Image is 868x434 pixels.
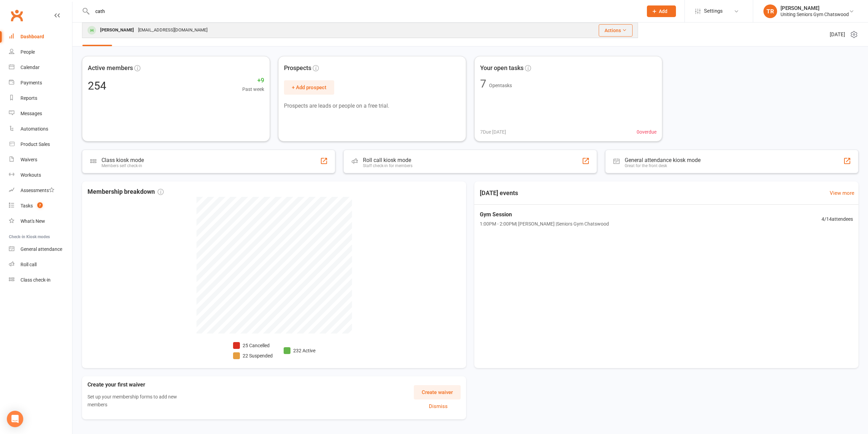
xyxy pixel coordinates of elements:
div: Payments [21,80,42,85]
div: TR [763,4,777,18]
div: [EMAIL_ADDRESS][DOMAIN_NAME] [136,25,209,35]
div: Calendar [21,65,40,70]
span: Active members [88,63,133,73]
div: Workouts [21,172,41,178]
div: Product Sales [21,141,50,147]
p: Set up your membership forms to add new members [87,393,187,408]
div: [PERSON_NAME] [98,25,136,35]
span: Settings [704,3,723,19]
div: Waivers [21,157,37,162]
span: Past week [242,85,264,93]
input: Search... [90,6,638,16]
a: Dashboard [9,29,72,44]
a: Clubworx [8,7,25,24]
a: Tasks 7 [9,198,72,214]
div: Messages [21,111,42,116]
a: Workouts [9,167,72,183]
span: Open tasks [489,83,512,88]
a: Roll call [9,257,72,272]
div: Members self check-in [101,163,144,168]
a: Product Sales [9,137,72,152]
div: 7 [480,78,486,89]
a: Messages [9,106,72,121]
a: Payments [9,75,72,91]
p: Prospects are leads or people on a free trial. [284,101,460,110]
a: What's New [9,214,72,229]
div: General attendance [21,246,62,252]
li: 22 Suspended [233,352,273,360]
div: 254 [88,80,106,91]
div: Class kiosk mode [101,157,144,163]
div: Open Intercom Messenger [7,411,23,427]
h3: Create your first waiver [87,382,198,388]
button: Create waiver [414,385,461,399]
div: Reports [21,95,37,101]
span: 1:00PM - 2:00PM | [PERSON_NAME] | Seniors Gym Chatswood [480,220,609,228]
div: Staff check-in for members [363,163,412,168]
span: Gym Session [480,210,609,219]
span: 7 [37,202,43,208]
a: General attendance kiosk mode [9,242,72,257]
div: Great for the front desk [625,163,701,168]
button: Add [647,5,676,17]
span: Your open tasks [480,63,524,73]
button: Dismiss [416,402,461,410]
div: Class check-in [21,277,51,283]
div: Roll call [21,262,37,267]
a: Calendar [9,60,72,75]
span: [DATE] [830,30,845,39]
span: Membership breakdown [87,187,164,197]
a: View more [830,189,854,197]
li: 232 Active [284,347,315,354]
button: + Add prospect [284,80,334,95]
span: 4 / 14 attendees [822,215,853,223]
div: What's New [21,218,45,224]
div: Roll call kiosk mode [363,157,412,163]
div: General attendance kiosk mode [625,157,701,163]
button: Actions [599,24,633,37]
span: 0 overdue [637,128,656,136]
div: Automations [21,126,48,132]
div: Assessments [21,188,54,193]
a: Assessments [9,183,72,198]
span: Add [659,9,667,14]
li: 25 Cancelled [233,342,273,349]
span: Prospects [284,63,311,73]
a: Waivers [9,152,72,167]
div: People [21,49,35,55]
div: Tasks [21,203,33,208]
div: Dashboard [21,34,44,39]
a: Reports [9,91,72,106]
div: [PERSON_NAME] [781,5,849,11]
a: Class kiosk mode [9,272,72,288]
span: +9 [242,76,264,85]
div: Uniting Seniors Gym Chatswood [781,11,849,17]
a: People [9,44,72,60]
span: 7 Due [DATE] [480,128,506,136]
a: Automations [9,121,72,137]
h3: [DATE] events [474,187,524,199]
